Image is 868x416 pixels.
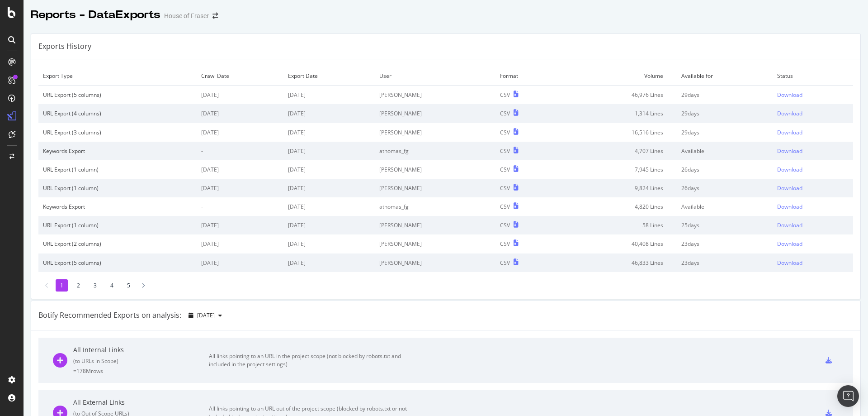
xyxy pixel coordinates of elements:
td: [DATE] [283,160,375,179]
td: [DATE] [283,253,375,272]
td: - [197,142,283,160]
td: [DATE] [197,86,283,105]
td: [DATE] [197,253,283,272]
td: Format [495,67,560,86]
td: [DATE] [283,216,375,234]
div: csv-export [826,357,832,363]
td: [DATE] [283,104,375,123]
div: URL Export (4 columns) [43,110,192,117]
div: CSV [500,147,510,155]
li: 3 [89,279,101,292]
td: 23 days [677,253,772,272]
td: [PERSON_NAME] [375,123,495,142]
td: [PERSON_NAME] [375,86,495,105]
td: 26 days [677,179,772,197]
div: Download [777,240,802,248]
div: CSV [500,184,510,192]
td: athomas_fg [375,142,495,160]
td: 7,945 Lines [560,160,677,179]
div: ( to URLs in Scope ) [73,357,209,365]
td: [DATE] [197,179,283,197]
a: Download [777,221,849,229]
td: 23 days [677,234,772,253]
div: csv-export [826,410,832,416]
a: Download [777,240,849,248]
div: URL Export (1 column) [43,184,192,192]
td: 25 days [677,216,772,234]
td: 1,314 Lines [560,104,677,123]
div: All External Links [73,398,209,407]
a: Download [777,203,849,210]
a: Download [777,91,849,99]
td: 46,833 Lines [560,253,677,272]
div: Download [777,129,802,136]
div: CSV [500,259,510,267]
td: 4,707 Lines [560,142,677,160]
td: [DATE] [283,142,375,160]
a: Download [777,147,849,155]
td: 40,408 Lines [560,234,677,253]
td: 9,824 Lines [560,179,677,197]
div: Download [777,91,802,99]
td: 58 Lines [560,216,677,234]
td: [PERSON_NAME] [375,160,495,179]
td: Export Type [38,67,197,86]
td: 16,516 Lines [560,123,677,142]
div: Download [777,147,802,155]
div: CSV [500,203,510,210]
div: URL Export (5 columns) [43,259,192,267]
div: CSV [500,110,510,117]
div: Open Intercom Messenger [837,385,859,407]
td: 4,820 Lines [560,197,677,216]
div: Keywords Export [43,147,192,155]
div: CSV [500,129,510,136]
li: 1 [56,279,68,292]
li: 4 [106,279,118,292]
div: Keywords Export [43,203,192,210]
td: 29 days [677,86,772,105]
td: Available for [677,67,772,86]
td: athomas_fg [375,197,495,216]
a: Download [777,129,849,136]
div: URL Export (1 column) [43,221,192,229]
div: Reports - DataExports [31,7,160,23]
a: Download [777,166,849,173]
div: CSV [500,91,510,99]
div: Download [777,259,802,267]
td: [DATE] [283,123,375,142]
li: 5 [123,279,135,292]
td: 29 days [677,123,772,142]
td: Status [773,67,853,86]
span: 2025 Oct. 12th [197,311,215,319]
a: Download [777,110,849,117]
div: Exports History [38,41,91,52]
div: arrow-right-arrow-left [212,13,218,19]
td: - [197,197,283,216]
li: 2 [72,279,85,292]
div: Botify Recommended Exports on analysis: [38,310,181,320]
div: Download [777,166,802,173]
div: Available [681,203,768,210]
td: [DATE] [283,179,375,197]
td: [PERSON_NAME] [375,216,495,234]
a: Download [777,259,849,267]
td: [PERSON_NAME] [375,104,495,123]
td: Export Date [283,67,375,86]
td: [PERSON_NAME] [375,179,495,197]
td: [DATE] [283,86,375,105]
td: [DATE] [283,234,375,253]
div: All Internal Links [73,345,209,354]
td: [DATE] [197,123,283,142]
td: [PERSON_NAME] [375,253,495,272]
div: URL Export (1 column) [43,166,192,173]
div: URL Export (2 columns) [43,240,192,248]
td: Volume [560,67,677,86]
td: [DATE] [197,216,283,234]
td: [DATE] [197,160,283,179]
td: Crawl Date [197,67,283,86]
td: 29 days [677,104,772,123]
div: Download [777,110,802,117]
div: CSV [500,221,510,229]
div: CSV [500,240,510,248]
div: CSV [500,166,510,173]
